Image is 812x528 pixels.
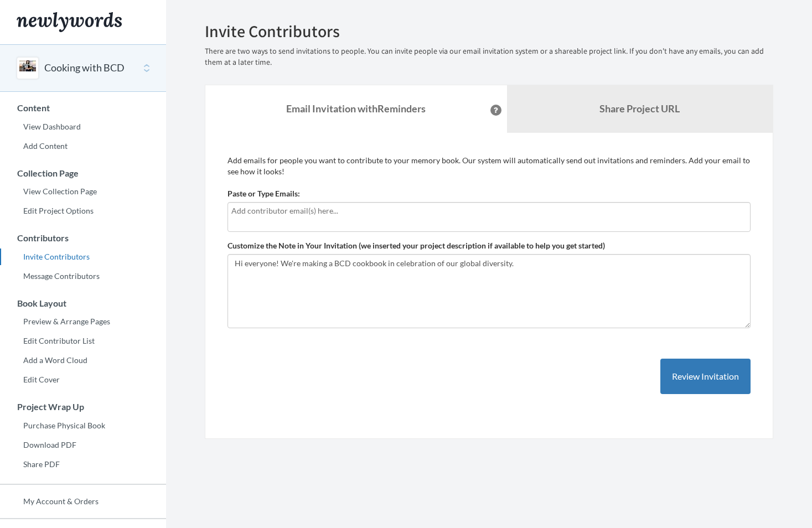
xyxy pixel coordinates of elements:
[227,188,300,199] label: Paste or Type Emails:
[1,233,166,243] h3: Contributors
[1,298,166,308] h3: Book Layout
[1,168,166,178] h3: Collection Page
[660,359,751,395] button: Review Invitation
[231,205,747,217] input: Add contributor email(s) here...
[286,102,426,115] strong: Email Invitation with Reminders
[599,102,680,115] b: Share Project URL
[1,402,166,412] h3: Project Wrap Up
[205,46,773,68] p: There are two ways to send invitations to people. You can invite people via our email invitation ...
[227,254,751,328] textarea: Hi everyone! We're making a BCD cookbook in celebration of our global diversity.
[1,103,166,113] h3: Content
[205,22,773,40] h2: Invite Contributors
[17,12,122,32] img: Newlywords logo
[44,61,125,75] button: Cooking with BCD
[227,155,751,177] p: Add emails for people you want to contribute to your memory book. Our system will automatically s...
[227,240,605,251] label: Customize the Note in Your Invitation (we inserted your project description if available to help ...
